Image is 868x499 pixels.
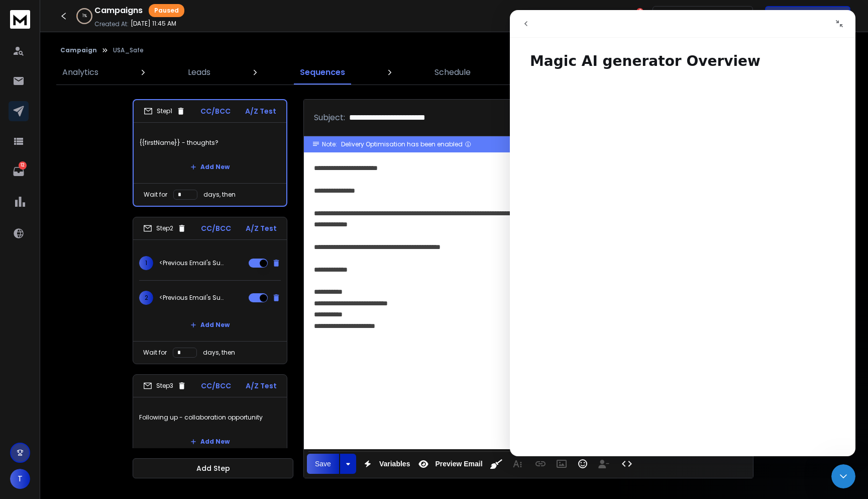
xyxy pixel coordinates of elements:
[143,224,186,233] div: Step 2
[159,294,224,302] p: <Previous Email's Subject>
[594,454,613,474] button: Insert Unsubscribe Link
[133,217,287,364] li: Step2CC/BCCA/Z Test1<Previous Email's Subject>2<Previous Email's Subject>Add NewWait fordays, then
[341,140,472,148] div: Delivery Optimisation has been enabled
[617,454,636,474] button: Code View
[433,460,484,468] span: Preview Email
[94,5,143,17] h1: Campaigns
[143,381,186,390] div: Step 3
[82,13,87,19] p: 1 %
[94,20,129,28] p: Created At:
[182,432,238,452] button: Add New
[10,10,30,29] img: logo
[414,454,484,474] button: Preview Email
[133,99,287,207] li: Step1CC/BCCA/Z Test{{firstName}} - thoughts?Add NewWait fordays, then
[113,46,144,54] p: USA_Safe
[182,60,216,85] a: Leads
[19,161,27,170] p: 12
[510,10,855,456] iframe: To enrich screen reader interactions, please activate Accessibility in Grammarly extension settings
[201,381,231,391] p: CC/BCC
[245,106,276,116] p: A/Z Test
[428,60,477,85] a: Schedule
[10,469,30,489] button: T
[765,6,850,26] button: Get Free Credits
[139,256,153,270] span: 1
[322,140,337,148] span: Note:
[552,454,571,474] button: Insert Image (⌘P)
[133,458,293,478] button: Add Step
[435,66,471,78] p: Schedule
[9,161,29,182] a: 12
[358,454,412,474] button: Variables
[531,454,550,474] button: Insert Link (⌘K)
[144,107,185,116] div: Step 1
[636,8,643,15] span: 9
[203,191,236,199] p: days, then
[314,112,345,124] p: Subject:
[139,291,153,305] span: 2
[140,129,280,157] p: {{firstName}} - thoughts?
[159,259,224,267] p: <Previous Email's Subject>
[508,454,527,474] button: More Text
[487,454,506,474] button: Clean HTML
[182,157,238,177] button: Add New
[60,46,97,54] button: Campaign
[294,60,351,85] a: Sequences
[831,464,855,488] iframe: To enrich screen reader interactions, please activate Accessibility in Grammarly extension settings
[377,460,412,468] span: Variables
[300,66,345,78] p: Sequences
[203,349,235,357] p: days, then
[188,66,210,78] p: Leads
[201,223,231,233] p: CC/BCC
[149,4,184,17] div: Paused
[143,349,167,357] p: Wait for
[139,403,281,432] p: Following up - collaboration opportunity
[182,315,238,335] button: Add New
[307,454,339,474] button: Save
[133,374,287,481] li: Step3CC/BCCA/Z TestFollowing up - collaboration opportunityAdd NewWait fordays, then
[56,60,104,85] a: Analytics
[573,454,592,474] button: Emoticons
[246,381,277,391] p: A/Z Test
[62,66,98,78] p: Analytics
[131,20,176,28] p: [DATE] 11:45 AM
[200,106,231,116] p: CC/BCC
[246,223,277,233] p: A/Z Test
[144,191,167,199] p: Wait for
